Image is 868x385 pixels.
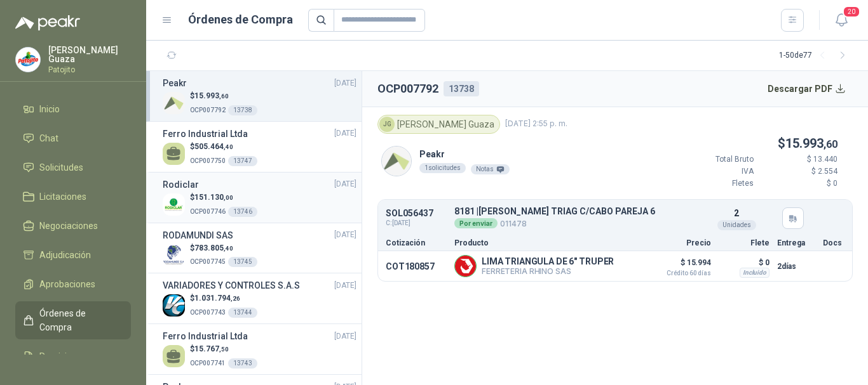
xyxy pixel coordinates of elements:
[163,178,199,192] h3: Rodiclar
[224,143,233,150] span: ,40
[843,6,860,18] span: 20
[48,66,131,74] p: Patojito
[648,255,711,277] p: $ 15.994
[163,76,187,90] h3: Peakr
[677,178,754,190] p: Fletes
[188,11,293,29] h1: Órdenes de Compra
[228,105,257,115] div: 13738
[734,206,739,220] p: 2
[386,218,433,228] span: C: [DATE]
[761,166,837,178] p: $ 2.554
[740,268,770,278] div: Incluido
[334,178,356,190] span: [DATE]
[482,256,614,266] p: LIMA TRIANGULA DE 6" TRUPER
[648,270,711,277] span: Crédito 60 días
[419,147,510,161] p: Peakr
[190,292,257,304] p: $
[334,330,356,343] span: [DATE]
[719,255,770,270] p: $ 0
[39,248,91,262] span: Adjudicación
[163,127,248,141] h3: Ferro Industrial Ltda
[163,228,356,268] a: RODAMUNDI SAS[DATE] Company Logo$783.805,40OCP00774513745
[454,218,498,228] div: Por enviar
[717,220,756,230] div: Unidades
[377,80,438,98] h2: OCP007792
[190,157,226,164] span: OCP007750
[224,194,233,201] span: ,00
[190,107,226,114] span: OCP007792
[382,147,411,176] img: Company Logo
[190,343,257,355] p: $
[190,242,257,254] p: $
[194,91,229,100] span: 15.993
[39,277,95,291] span: Aprobaciones
[505,118,567,130] span: [DATE] 2:55 p. m.
[830,9,853,32] button: 20
[15,214,131,238] a: Negociaciones
[194,294,240,303] span: 1.031.794
[454,217,655,230] p: 011478
[39,349,86,363] span: Remisiones
[454,207,655,216] p: 8181 | [PERSON_NAME] TRIAG C/CABO PAREJA 6
[15,344,131,369] a: Remisiones
[719,239,770,247] p: Flete
[16,48,40,72] img: Company Logo
[334,127,356,140] span: [DATE]
[377,115,500,134] div: [PERSON_NAME] Guaza
[15,15,80,30] img: Logo peakr
[777,239,815,247] p: Entrega
[190,309,226,316] span: OCP007743
[228,156,257,166] div: 13747
[386,239,447,247] p: Cotización
[163,193,185,216] img: Company Logo
[219,93,229,100] span: ,60
[190,141,257,153] p: $
[190,208,226,215] span: OCP007746
[190,258,226,265] span: OCP007745
[761,178,837,190] p: $ 0
[39,131,58,145] span: Chat
[334,77,356,89] span: [DATE]
[48,46,131,63] p: [PERSON_NAME] Guaza
[163,294,185,316] img: Company Logo
[39,306,119,334] span: Órdenes de Compra
[15,272,131,296] a: Aprobaciones
[219,346,229,353] span: ,50
[194,193,233,202] span: 151.130
[677,134,837,153] p: $
[444,81,479,96] div: 13738
[824,138,837,150] span: ,60
[190,360,226,367] span: OCP007741
[228,207,257,217] div: 13746
[455,256,476,277] img: Company Logo
[471,164,510,174] div: Notas
[334,280,356,292] span: [DATE]
[39,160,83,174] span: Solicitudes
[419,163,466,173] div: 1 solicitudes
[163,329,248,343] h3: Ferro Industrial Ltda
[39,102,60,116] span: Inicio
[163,76,356,116] a: Peakr[DATE] Company Logo$15.993,60OCP00779213738
[190,90,257,102] p: $
[482,266,614,276] p: FERRETERIA RHINO SAS
[677,153,754,166] p: Total Bruto
[190,192,257,204] p: $
[15,243,131,267] a: Adjudicación
[194,244,233,252] span: 783.805
[761,153,837,166] p: $ 13.440
[163,127,356,167] a: Ferro Industrial Ltda[DATE] $505.464,40OCP00775013747
[785,136,837,151] span: 15.993
[163,92,185,114] img: Company Logo
[779,46,853,66] div: 1 - 50 de 77
[194,344,229,353] span: 15.767
[231,295,240,302] span: ,26
[648,239,711,247] p: Precio
[228,358,257,369] div: 13743
[15,97,131,121] a: Inicio
[15,185,131,209] a: Licitaciones
[163,278,356,318] a: VARIADORES Y CONTROLES S.A.S[DATE] Company Logo$1.031.794,26OCP00774313744
[386,209,433,218] p: SOL056437
[163,278,300,292] h3: VARIADORES Y CONTROLES S.A.S
[823,239,844,247] p: Docs
[224,245,233,252] span: ,40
